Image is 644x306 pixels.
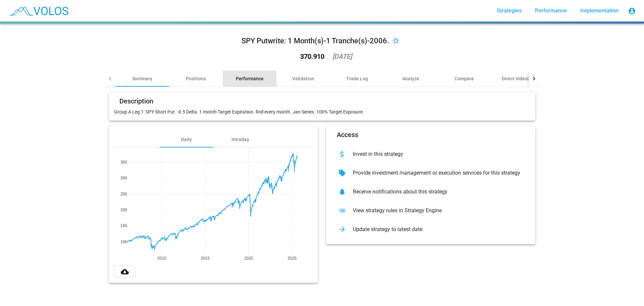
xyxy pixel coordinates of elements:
[337,131,358,138] mat-card-title: Access
[454,75,474,82] div: Compare
[347,207,525,214] div: View strategy rules in Strategy Engine
[502,75,534,82] div: Direct Indexing
[114,108,530,115] p: Group A Leg 1: SPY Short Put. -0.5 Delta. 1 month Target Expiration. Roll every month. Jan Series...
[347,226,525,233] div: Update strategy to latest date
[347,188,525,195] div: Receive notifications about this strategy
[331,201,530,220] button: View strategy rules in Strategy Engine
[181,136,192,143] div: Daily
[580,7,619,14] span: Implementation
[628,7,636,15] mat-icon: account_circle
[491,5,527,17] a: Strategies
[105,87,539,288] summary: DescriptionGroup A Leg 1: SPY Short Put. -0.5 Delta. 1 month Target Expiration. Roll every month....
[497,7,522,14] span: Strategies
[347,170,525,176] div: Provide investment management or execution services for this strategy
[132,75,152,82] div: Summary
[5,2,72,19] img: blue_transparent.png
[186,75,206,82] div: Positions
[332,53,352,60] div: [DATE]
[530,5,572,17] a: Performance
[241,36,389,46] div: SPY Putwrite: 1 Month(s)-1 Tranche(s)-2006.
[292,75,314,82] div: Validation
[575,5,624,17] a: Implementation
[535,7,567,14] span: Performance
[119,98,153,104] mat-card-title: Description
[337,205,347,216] mat-icon: list
[337,224,347,235] mat-icon: arrow_forward
[300,53,324,60] div: 370.910
[331,164,530,182] button: Provide investment management or execution services for this strategy
[347,151,525,158] div: Invest in this strategy
[337,149,347,160] mat-icon: attach_money
[402,75,419,82] div: Analyze
[331,220,530,239] button: Update strategy to latest date
[331,182,530,201] button: Receive notifications about this strategy
[337,186,347,197] mat-icon: notifications
[346,75,368,82] div: Trade Log
[231,136,249,143] div: Intraday
[236,75,264,82] div: Performance
[121,268,129,276] mat-icon: cloud_download
[331,145,530,164] button: Invest in this strategy
[337,168,347,178] mat-icon: sell
[392,37,400,45] mat-icon: star_border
